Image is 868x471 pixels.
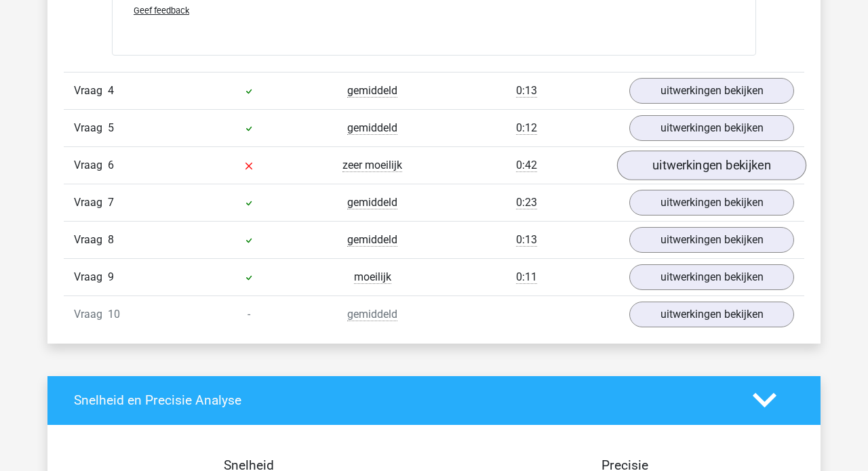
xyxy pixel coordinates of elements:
span: Vraag [74,157,108,173]
a: uitwerkingen bekijken [629,302,794,327]
h4: Snelheid en Precisie Analyse [74,392,732,408]
a: uitwerkingen bekijken [629,227,794,253]
span: 0:12 [516,121,537,135]
a: uitwerkingen bekijken [629,190,794,216]
span: 7 [108,196,114,209]
span: gemiddeld [347,84,397,98]
span: 0:23 [516,196,537,209]
span: 6 [108,159,114,171]
span: 0:13 [516,233,537,247]
a: uitwerkingen bekijken [629,78,794,104]
span: 4 [108,84,114,97]
span: 5 [108,121,114,134]
span: Geef feedback [134,5,189,16]
span: Vraag [74,232,108,248]
span: 9 [108,270,114,283]
span: zeer moeilijk [342,159,402,172]
span: 0:42 [516,159,537,172]
span: Vraag [74,269,108,285]
span: Vraag [74,306,108,323]
span: gemiddeld [347,196,397,209]
span: 8 [108,233,114,246]
span: Vraag [74,120,108,136]
div: - [187,306,311,323]
span: gemiddeld [347,308,397,321]
span: 10 [108,308,120,321]
span: moeilijk [354,270,391,284]
span: gemiddeld [347,121,397,135]
span: gemiddeld [347,233,397,247]
a: uitwerkingen bekijken [617,150,806,180]
span: Vraag [74,194,108,211]
span: 0:11 [516,270,537,284]
span: 0:13 [516,84,537,98]
a: uitwerkingen bekijken [629,264,794,290]
a: uitwerkingen bekijken [629,115,794,141]
span: Vraag [74,83,108,99]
